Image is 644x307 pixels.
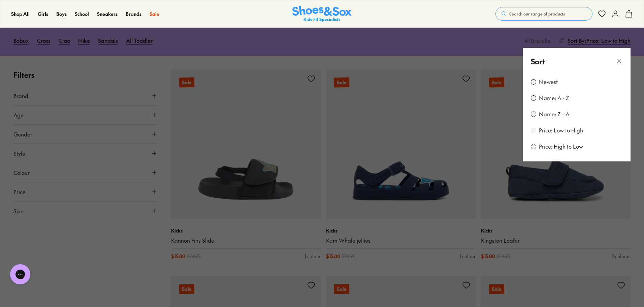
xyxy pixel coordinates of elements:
[11,10,30,18] a: Shop All
[539,143,583,150] label: Price: High to Low
[539,111,569,118] label: Name: Z - A
[539,78,558,86] label: Newest
[531,56,545,67] p: Sort
[38,10,48,18] a: Girls
[292,6,352,22] a: Shoes & Sox
[495,7,592,21] button: Search our range of products
[539,94,569,102] label: Name: A - Z
[126,10,141,18] a: Brands
[150,10,159,18] a: Sale
[539,127,583,134] label: Price: Low to High
[509,11,565,17] span: Search our range of products
[56,10,67,18] a: Boys
[97,10,118,18] a: Sneakers
[292,6,352,22] img: SNS_Logo_Responsive.svg
[75,10,89,18] a: School
[7,262,34,287] iframe: Gorgias live chat messenger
